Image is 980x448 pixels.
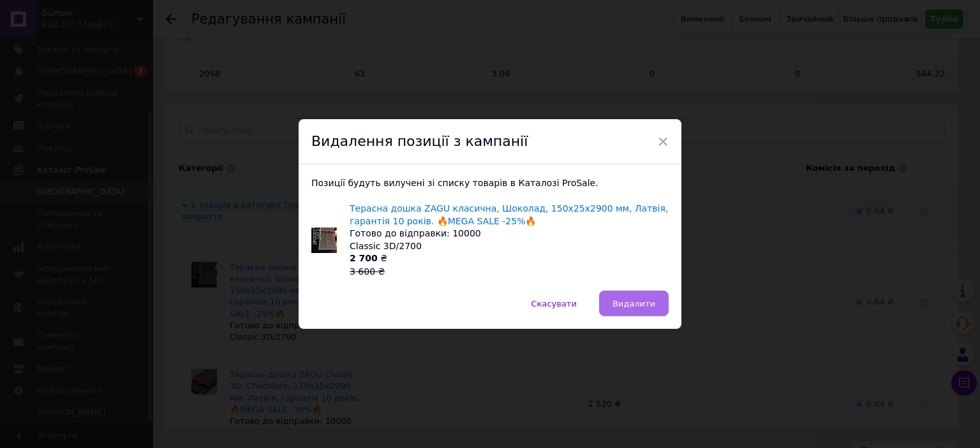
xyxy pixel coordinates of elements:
[350,253,378,263] b: 2 700
[612,299,655,308] span: Видалити
[657,131,669,152] span: ×
[350,203,668,226] a: Терасна дошка ZAGU класична, Шоколад, 150х25х2900 мм, Латвія, гарантія 10 років. 🔥MEGA SALE -25%🔥
[350,228,669,240] div: Готово до відправки: 10000
[531,299,577,308] span: Скасувати
[350,252,669,278] div: ₴
[311,228,337,253] img: Терасна дошка ZAGU класична, Шоколад, 150х25х2900 мм, Латвія, гарантія 10 років. 🔥MEGA SALE -25%🔥
[299,119,681,165] div: Видалення позиції з кампанії
[599,291,669,316] button: Видалити
[350,241,422,251] span: Classic 3D/2700
[518,291,590,316] button: Скасувати
[350,266,385,277] span: 3 600 ₴
[299,164,681,291] div: Позиції будуть вилучені зі списку товарів в Каталозі ProSale.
